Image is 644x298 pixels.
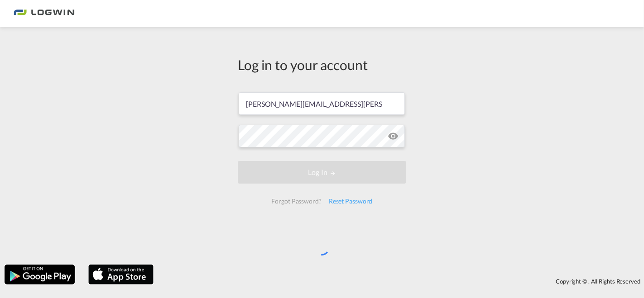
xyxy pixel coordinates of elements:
[268,193,325,209] div: Forgot Password?
[4,264,76,285] img: google.png
[158,274,644,289] div: Copyright © . All Rights Reserved
[388,131,399,142] md-icon: icon-eye-off
[325,193,376,209] div: Reset Password
[239,92,405,115] input: Enter email/phone number
[87,264,154,285] img: apple.png
[238,161,406,184] button: LOGIN
[238,55,406,74] div: Log in to your account
[14,4,75,24] img: bc73a0e0d8c111efacd525e4c8ad7d32.png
